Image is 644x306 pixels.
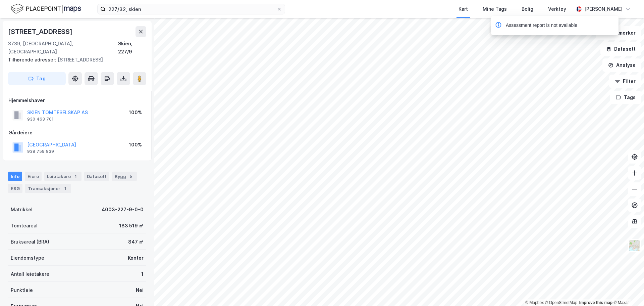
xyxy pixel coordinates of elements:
span: Tilhørende adresser: [8,57,58,62]
div: Transaksjoner [25,184,71,193]
div: Bolig [522,5,533,13]
div: Tomteareal [11,222,38,230]
div: 1 [72,173,79,180]
div: Kart [459,5,468,13]
div: 1 [62,185,68,192]
div: Gårdeiere [8,129,146,137]
div: Nei [136,286,144,294]
div: Verktøy [548,5,566,13]
div: Eiere [25,172,42,181]
div: 100% [129,141,142,149]
button: Datasett [600,42,641,56]
div: ESG [8,184,22,193]
div: [PERSON_NAME] [584,5,623,13]
button: Filter [609,75,641,88]
div: 3739, [GEOGRAPHIC_DATA], [GEOGRAPHIC_DATA] [8,40,118,56]
div: Bruksareal (BRA) [11,238,49,246]
div: 938 759 839 [27,149,54,154]
img: logo.f888ab2527a4732fd821a326f86c7f29.svg [11,3,81,15]
div: Leietakere [44,172,82,181]
div: 930 463 701 [27,117,54,122]
button: Analyse [602,58,641,72]
div: Assessment report is not available [506,21,577,30]
div: [STREET_ADDRESS] [8,56,141,64]
div: Bygg [112,172,137,181]
a: Mapbox [525,300,544,305]
div: Punktleie [11,286,33,294]
div: Kontor [128,254,144,262]
div: Mine Tags [483,5,507,13]
div: 847 ㎡ [128,238,144,246]
input: Søk på adresse, matrikkel, gårdeiere, leietakere eller personer [106,4,277,14]
div: Antall leietakere [11,270,49,278]
div: 4003-227-9-0-0 [102,206,144,214]
div: 100% [129,108,142,117]
button: Tag [8,72,66,85]
div: Matrikkel [11,206,33,214]
div: Hjemmelshaver [8,96,146,104]
img: Z [628,239,641,252]
a: OpenStreetMap [545,300,578,305]
div: 1 [141,270,144,278]
div: 183 519 ㎡ [119,222,144,230]
div: Datasett [84,172,109,181]
div: Skien, 227/9 [118,40,146,56]
iframe: Chat Widget [610,274,644,306]
div: Info [8,172,22,181]
a: Improve this map [579,300,612,305]
div: [STREET_ADDRESS] [8,26,74,37]
button: Tags [610,91,641,104]
div: Eiendomstype [11,254,44,262]
div: 5 [127,173,134,180]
